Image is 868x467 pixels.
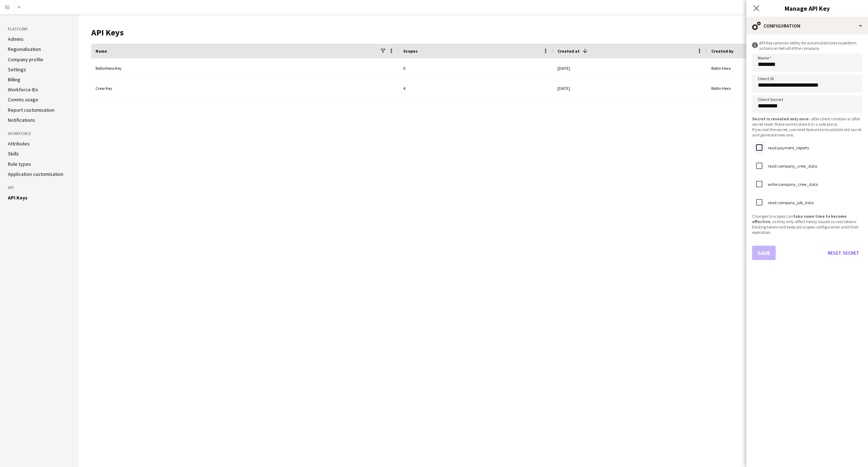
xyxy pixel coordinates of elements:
[752,213,847,224] b: take some time to become effective
[8,107,54,113] a: Report customisation
[399,78,553,98] div: 4
[8,76,20,83] a: Billing
[553,78,707,98] div: [DATE]
[8,184,71,191] h3: API
[8,117,35,123] a: Notifications
[8,66,26,73] a: Settings
[553,58,707,78] div: [DATE]
[766,200,814,205] label: read:company_job_data
[8,140,30,147] a: Attributes
[8,86,38,93] a: Workforce IDs
[8,46,41,52] a: Regionalisation
[8,130,71,137] h3: Workforce
[8,96,38,103] a: Comms usage
[766,163,817,169] label: read:company_crew_data
[8,56,43,63] a: Company profile
[403,48,418,54] span: Scopes
[8,150,19,157] a: Skills
[8,26,71,32] h3: Platform
[707,58,861,78] div: Rollin Hero
[766,145,809,150] label: read:payment_reports
[96,48,107,54] span: Name
[746,4,868,13] h3: Manage API Key
[8,171,63,177] a: Application customisation
[711,48,733,54] span: Created by
[91,78,399,98] div: Crew Key
[825,246,862,260] button: Reset Secret
[752,40,862,51] div: API Keys provide ability for automated tools to perform actions on behalf of the company.
[8,161,31,167] a: Role types
[766,182,818,187] label: write:company_crew_data
[399,58,553,78] div: 0
[91,58,399,78] div: RollinHero Key
[752,116,809,121] b: Secret is revealed only once
[557,48,580,54] span: Created at
[752,213,862,235] div: Changes to scopes can , as they only affect newly issued access tokens. Existing tokens will keep...
[746,17,868,34] div: Configuration
[707,78,861,98] div: Rollin Hero
[8,36,24,42] a: Admins
[91,27,810,38] h1: API Keys
[8,194,28,201] a: API Keys
[752,116,862,138] div: - after client creation or after secret reset. Make sure to store it in a safe place. If you lost...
